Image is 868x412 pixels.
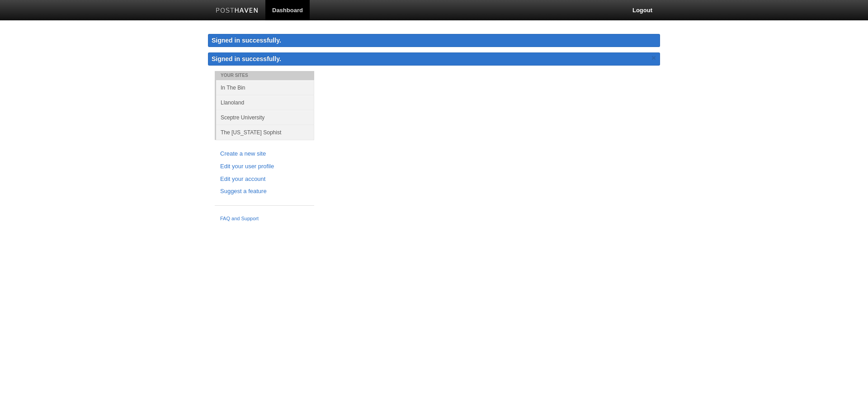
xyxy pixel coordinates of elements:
[220,149,309,159] a: Create a new site
[650,52,658,64] a: ×
[216,125,314,140] a: The [US_STATE] Sophist
[220,187,309,196] a: Suggest a feature
[216,8,259,14] img: Posthaven-bar
[216,110,314,125] a: Sceptre University
[212,55,281,62] span: Signed in successfully.
[208,34,660,47] div: Signed in successfully.
[216,80,314,95] a: In The Bin
[220,215,309,223] a: FAQ and Support
[220,162,309,171] a: Edit your user profile
[216,95,314,110] a: Llanoland
[215,71,314,80] li: Your Sites
[220,175,309,184] a: Edit your account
